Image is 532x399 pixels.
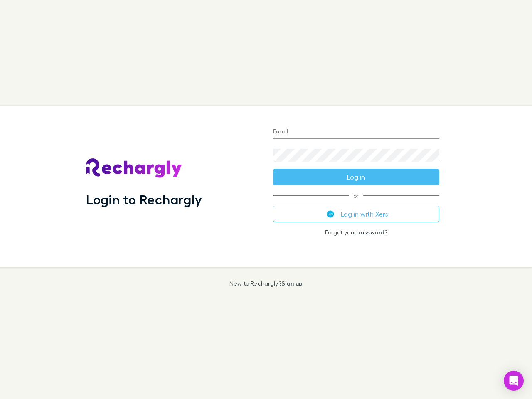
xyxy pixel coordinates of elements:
img: Rechargly's Logo [86,158,182,178]
a: password [356,229,384,236]
a: Sign up [281,280,303,287]
p: Forgot your ? [273,229,439,236]
h1: Login to Rechargly [86,192,202,207]
button: Log in with Xero [273,206,439,222]
button: Log in [273,169,439,185]
img: Xero's logo [327,210,334,218]
p: New to Rechargly? [229,280,303,287]
div: Open Intercom Messenger [504,371,524,391]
